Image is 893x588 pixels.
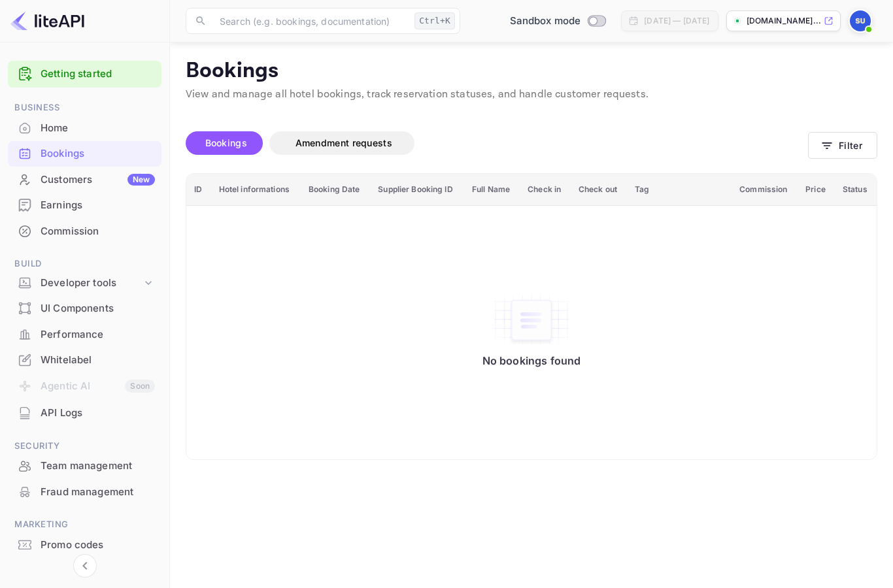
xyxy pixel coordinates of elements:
[798,174,835,206] th: Price
[41,353,155,368] div: Whitelabel
[414,12,455,29] div: Ctrl+K
[41,301,155,316] div: UI Components
[212,8,409,34] input: Search (e.g. bookings, documentation)
[8,532,161,558] div: Promo codes
[8,348,161,372] a: Whitelabel
[8,219,161,243] a: Commission
[8,480,161,504] a: Fraud management
[8,322,161,348] div: Performance
[8,257,161,271] span: Build
[482,354,581,367] p: No bookings found
[41,146,155,161] div: Bookings
[8,167,161,193] div: CustomersNew
[370,174,464,206] th: Supplier Booking ID
[41,538,155,553] div: Promo codes
[186,58,877,84] p: Bookings
[8,453,161,478] a: Team management
[8,141,161,165] a: Bookings
[295,137,392,148] span: Amendment requests
[41,459,155,474] div: Team management
[644,15,709,27] div: [DATE] — [DATE]
[41,276,142,291] div: Developer tools
[186,131,808,155] div: account-settings tabs
[627,174,732,206] th: Tag
[520,174,571,206] th: Check in
[73,554,97,578] button: Collapse navigation
[505,14,611,29] div: Switch to Production mode
[211,174,301,206] th: Hotel informations
[747,15,821,27] p: [DOMAIN_NAME]...
[8,167,161,191] a: CustomersNew
[510,14,581,29] span: Sandbox mode
[8,116,161,141] div: Home
[8,61,161,88] div: Getting started
[8,322,161,346] a: Performance
[41,198,155,213] div: Earnings
[8,480,161,505] div: Fraud management
[41,67,155,82] a: Getting started
[464,174,520,206] th: Full Name
[301,174,370,206] th: Booking Date
[41,406,155,421] div: API Logs
[8,453,161,479] div: Team management
[8,296,161,321] div: UI Components
[41,485,155,500] div: Fraud management
[8,348,161,373] div: Whitelabel
[850,10,871,31] img: Sydney Ugbeda
[186,174,877,459] table: booking table
[8,400,161,426] div: API Logs
[8,193,161,217] a: Earnings
[8,517,161,532] span: Marketing
[8,101,161,115] span: Business
[41,327,155,342] div: Performance
[41,121,155,136] div: Home
[571,174,627,206] th: Check out
[8,400,161,425] a: API Logs
[186,174,211,206] th: ID
[8,219,161,244] div: Commission
[10,10,84,31] img: LiteAPI logo
[41,224,155,239] div: Commission
[127,174,155,186] div: New
[835,174,877,206] th: Status
[808,132,877,159] button: Filter
[41,172,155,188] div: Customers
[8,116,161,140] a: Home
[732,174,798,206] th: Commission
[492,293,571,348] img: No bookings found
[8,141,161,167] div: Bookings
[186,87,877,103] p: View and manage all hotel bookings, track reservation statuses, and handle customer requests.
[205,137,247,148] span: Bookings
[8,439,161,453] span: Security
[8,272,161,295] div: Developer tools
[8,193,161,218] div: Earnings
[8,296,161,320] a: UI Components
[8,532,161,557] a: Promo codes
